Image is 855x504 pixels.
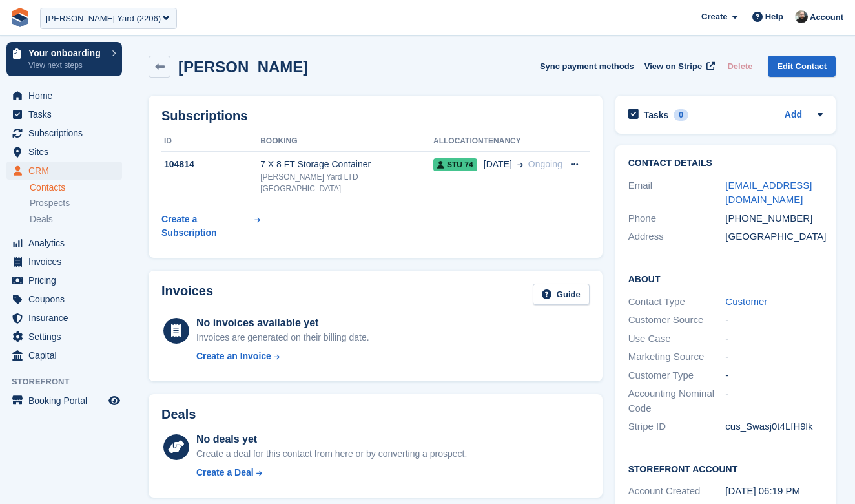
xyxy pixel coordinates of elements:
[30,182,122,194] a: Contacts
[725,419,823,434] div: cus_Swasj0t4LfH9lk
[644,60,702,73] span: View on Stripe
[28,234,106,252] span: Analytics
[28,253,106,271] span: Invoices
[628,331,726,346] div: Use Case
[28,346,106,364] span: Capital
[768,56,836,77] a: Edit Contact
[6,42,122,76] a: Your onboarding View next steps
[260,131,433,152] th: Booking
[178,58,308,76] h2: [PERSON_NAME]
[28,271,106,289] span: Pricing
[260,171,433,194] div: [PERSON_NAME] Yard LTD [GEOGRAPHIC_DATA]
[28,309,106,327] span: Insurance
[30,196,122,210] a: Prospects
[628,229,726,244] div: Address
[6,253,122,271] a: menu
[725,484,823,499] div: [DATE] 06:19 PM
[10,8,30,27] img: stora-icon-8386f47178a22dfd0bd8f6a31ec36ba5ce8667c1dd55bd0f319d3a0aa187defe.svg
[161,207,260,245] a: Create a Subscription
[628,462,823,475] h2: Storefront Account
[725,229,823,244] div: [GEOGRAPHIC_DATA]
[6,328,122,346] a: menu
[6,105,122,123] a: menu
[196,432,467,447] div: No deals yet
[6,87,122,105] a: menu
[196,350,271,363] div: Create an Invoice
[628,368,726,383] div: Customer Type
[533,284,590,305] a: Guide
[725,180,812,205] a: [EMAIL_ADDRESS][DOMAIN_NAME]
[433,158,477,171] span: STU 74
[725,331,823,346] div: -
[785,108,802,123] a: Add
[540,56,634,77] button: Sync payment methods
[6,309,122,327] a: menu
[639,56,717,77] a: View on Stripe
[644,109,669,121] h2: Tasks
[161,158,260,171] div: 104814
[196,350,369,363] a: Create an Invoice
[628,158,823,169] h2: Contact Details
[196,466,467,479] a: Create a Deal
[725,386,823,415] div: -
[628,178,726,207] div: Email
[528,159,562,169] span: Ongoing
[46,12,161,25] div: [PERSON_NAME] Yard (2206)
[628,350,726,364] div: Marketing Source
[30,213,122,226] a: Deals
[725,211,823,226] div: [PHONE_NUMBER]
[196,466,254,479] div: Create a Deal
[30,213,53,226] span: Deals
[628,295,726,310] div: Contact Type
[28,392,106,410] span: Booking Portal
[725,296,767,307] a: Customer
[196,331,369,344] div: Invoices are generated on their billing date.
[6,392,122,410] a: menu
[6,162,122,180] a: menu
[28,48,105,58] p: Your onboarding
[6,271,122,289] a: menu
[161,284,213,305] h2: Invoices
[628,484,726,499] div: Account Created
[484,158,512,171] span: [DATE]
[12,375,129,388] span: Storefront
[701,10,727,23] span: Create
[28,105,106,123] span: Tasks
[765,10,783,23] span: Help
[28,124,106,142] span: Subscriptions
[28,328,106,346] span: Settings
[161,131,260,152] th: ID
[795,10,808,23] img: Tom Huddleston
[628,419,726,434] div: Stripe ID
[196,447,467,461] div: Create a deal for this contact from here or by converting a prospect.
[196,315,369,331] div: No invoices available yet
[628,272,823,285] h2: About
[628,313,726,328] div: Customer Source
[722,56,757,77] button: Delete
[6,124,122,142] a: menu
[628,386,726,415] div: Accounting Nominal Code
[107,393,122,408] a: Preview store
[674,109,688,121] div: 0
[484,131,562,152] th: Tenancy
[161,407,196,422] h2: Deals
[725,350,823,364] div: -
[6,143,122,161] a: menu
[161,213,252,240] div: Create a Subscription
[28,59,105,71] p: View next steps
[433,131,484,152] th: Allocation
[6,234,122,252] a: menu
[725,368,823,383] div: -
[28,143,106,161] span: Sites
[6,346,122,364] a: menu
[28,290,106,308] span: Coupons
[260,158,433,171] div: 7 X 8 FT Storage Container
[161,109,590,123] h2: Subscriptions
[30,197,70,209] span: Prospects
[28,87,106,105] span: Home
[628,211,726,226] div: Phone
[810,11,843,24] span: Account
[725,313,823,328] div: -
[6,290,122,308] a: menu
[28,162,106,180] span: CRM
